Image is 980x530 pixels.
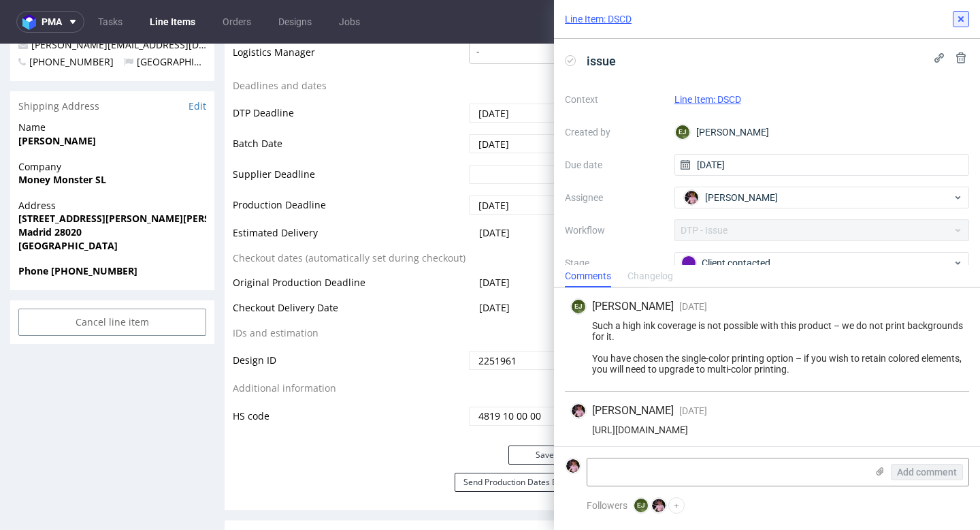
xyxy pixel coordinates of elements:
[565,222,664,238] label: Workflow
[18,91,96,104] strong: [PERSON_NAME]
[572,300,585,313] figcaption: EJ
[331,11,368,33] a: Jobs
[637,320,698,352] div: issue
[479,232,510,245] span: [DATE]
[565,255,664,271] label: Stage
[587,500,627,511] span: Followers
[679,405,707,416] span: [DATE]
[22,14,42,30] img: logo
[638,324,697,334] div: Client contacted
[944,329,958,343] img: Aleks Ziemkowski
[18,77,206,91] span: Name
[90,11,131,33] a: Tasks
[565,12,632,26] a: Line Item: DSCD
[214,11,259,33] a: Orders
[674,121,970,143] div: [PERSON_NAME]
[233,151,465,181] td: Production Deadline
[592,403,674,418] span: [PERSON_NAME]
[592,299,674,314] span: [PERSON_NAME]
[566,459,580,473] img: Aleks Ziemkowski
[508,402,582,421] button: Save
[455,429,582,448] button: Send Production Dates Email
[906,328,959,344] div: [DATE]
[676,125,689,139] figcaption: EJ
[581,50,621,72] span: issue
[233,256,465,281] td: Checkout Delivery Date
[142,11,203,33] a: Line Items
[18,116,206,130] span: Company
[233,206,465,232] td: Checkout dates (automatically set during checkout)
[565,157,664,173] label: Due date
[479,258,510,270] span: [DATE]
[18,182,82,195] strong: Madrid 28020
[233,181,465,206] td: Estimated Delivery
[479,183,510,196] span: [DATE]
[674,94,741,105] a: Line Item: DSCD
[570,424,964,435] div: [URL][DOMAIN_NAME]
[270,11,320,33] a: Designs
[16,11,84,33] button: pma
[233,59,465,89] td: DTP Deadline
[705,191,778,204] span: [PERSON_NAME]
[689,243,707,253] a: DSCD
[565,124,664,140] label: Created by
[933,300,962,311] a: View all
[18,265,206,292] input: Cancel line item
[627,266,673,287] div: Changelog
[225,477,590,507] div: Technical specification
[637,238,716,258] p: Comment to
[634,499,648,512] figcaption: EJ
[570,320,964,375] div: Such a high ink coverage is not possible with this product – we do not print backgrounds for it. ...
[612,238,629,255] img: regular_mini_magick20241203-112-xnnzaq.jpeg
[233,34,465,59] td: Deadlines and dates
[615,360,959,382] input: Type to create new task
[18,221,137,234] strong: Phone [PHONE_NUMBER]
[18,12,114,25] span: [PHONE_NUMBER]
[18,155,206,169] span: Address
[679,301,707,312] span: [DATE]
[233,281,465,307] td: IDs and estimation
[233,362,465,384] td: HS code
[18,129,106,142] strong: Money Monster SL
[233,337,465,362] td: Additional information
[233,89,465,120] td: Batch Date
[685,191,698,204] img: Aleks Ziemkowski
[233,231,465,256] td: Original Production Deadline
[572,404,585,418] img: Aleks Ziemkowski
[668,497,685,514] button: +
[124,12,232,25] span: [GEOGRAPHIC_DATA]
[18,196,118,208] strong: [GEOGRAPHIC_DATA]
[925,239,962,258] button: Send
[681,255,952,270] div: Client contacted
[18,168,261,181] strong: [STREET_ADDRESS][PERSON_NAME][PERSON_NAME]
[233,120,465,151] td: Supplier Deadline
[504,485,582,499] a: Edit specification
[10,48,214,78] div: Shipping Address
[565,91,664,108] label: Context
[233,306,465,337] td: Design ID
[652,499,666,512] img: Aleks Ziemkowski
[42,17,62,27] span: pma
[565,266,611,287] div: Comments
[189,56,206,69] a: Edit
[565,189,664,206] label: Assignee
[612,298,638,312] span: Tasks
